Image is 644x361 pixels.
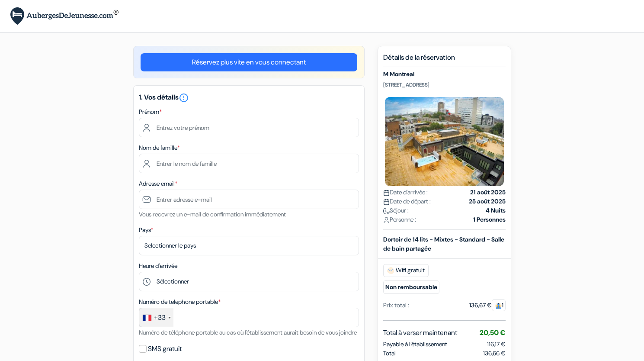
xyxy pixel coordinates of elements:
[383,235,504,252] b: Dortoir de 14 lits - Mixtes - Standard - Salle de bain partagée
[383,81,506,88] p: [STREET_ADDRESS]
[139,118,359,137] input: Entrez votre prénom
[154,313,166,323] div: +33
[383,199,390,205] img: calendar.svg
[139,308,173,327] div: France: +33
[139,226,153,235] label: Pays
[139,261,177,271] label: Heure d'arrivée
[383,217,390,223] img: user_icon.svg
[487,340,506,348] span: 116,17 €
[383,71,506,78] h5: M Montreal
[139,297,221,306] label: Numéro de telephone portable
[139,93,359,103] h5: 1. Vos détails
[10,7,119,25] img: AubergesDeJeunesse.com
[483,349,506,358] span: 136,66 €
[495,303,502,309] img: guest.svg
[383,206,409,215] span: Séjour :
[492,299,506,311] span: 1
[383,215,416,224] span: Personne :
[470,188,506,197] strong: 21 août 2025
[179,93,189,102] a: error_outline
[383,328,457,338] span: Total à verser maintenant
[139,329,357,336] small: Numéro de téléphone portable au cas où l'établissement aurait besoin de vous joindre
[383,208,390,214] img: moon.svg
[148,343,182,355] label: SMS gratuit
[383,264,429,277] span: Wifi gratuit
[383,190,390,196] img: calendar.svg
[383,197,431,206] span: Date de départ :
[139,154,359,173] input: Entrer le nom de famille
[383,340,447,349] span: Payable à l’établissement
[383,53,506,67] h5: Détails de la réservation
[139,210,286,218] small: Vous recevrez un e-mail de confirmation immédiatement
[473,215,506,224] strong: 1 Personnes
[141,53,357,71] a: Réservez plus vite en vous connectant
[387,267,394,274] img: free_wifi.svg
[139,190,359,209] input: Entrer adresse e-mail
[179,93,189,103] i: error_outline
[383,188,428,197] span: Date d'arrivée :
[139,107,162,116] label: Prénom
[383,349,396,358] span: Total
[139,179,177,188] label: Adresse email
[383,301,409,310] div: Prix total :
[383,280,439,294] small: Non remboursable
[139,143,180,152] label: Nom de famille
[480,328,506,337] span: 20,50 €
[469,301,506,310] div: 136,67 €
[486,206,506,215] strong: 4 Nuits
[469,197,506,206] strong: 25 août 2025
